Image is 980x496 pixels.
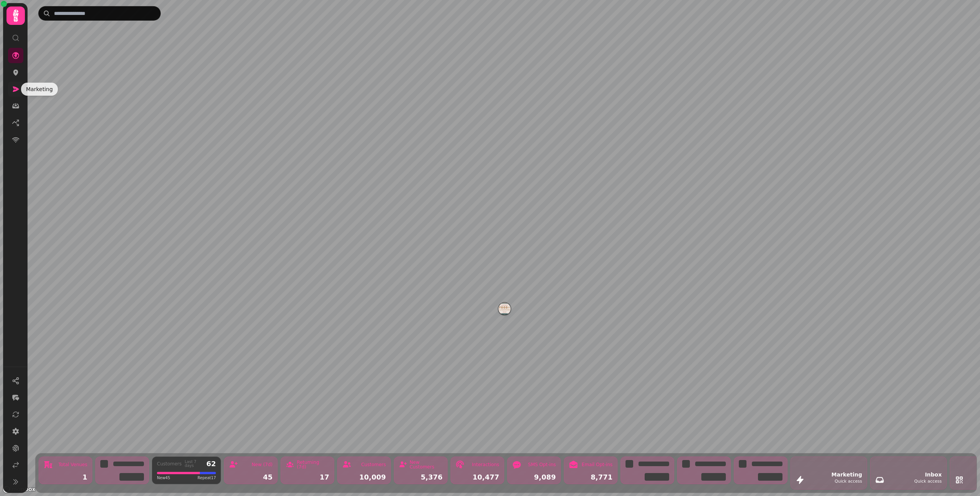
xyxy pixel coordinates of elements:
div: Marketing [831,471,862,478]
div: Last 7 days [185,460,203,468]
div: Customers [361,462,386,467]
div: Customers [157,462,182,466]
button: InboxQuick access [870,457,947,489]
div: 1 [44,474,87,481]
div: Total Venues [59,462,87,467]
div: New (7d) [252,462,273,467]
div: Returning (7d) [297,460,329,469]
div: 5,376 [399,474,443,481]
div: Inbox [914,471,942,478]
div: Email Opt-ins [582,462,612,467]
div: Marketing [21,83,58,96]
div: 9,089 [512,474,556,481]
button: Food & Liquor at Danesbury House [498,303,511,315]
div: Interactions [472,462,499,467]
div: New Customers [410,460,443,469]
div: 10,477 [456,474,499,481]
a: Mapbox logo [2,485,36,494]
div: Quick access [914,478,942,485]
div: SMS Opt-ins [528,462,556,467]
div: 17 [286,474,329,481]
button: MarketingQuick access [791,457,867,489]
div: Quick access [831,478,862,485]
div: 62 [206,460,216,467]
div: Map marker [498,303,511,317]
span: New 45 [157,475,170,481]
div: 8,771 [569,474,612,481]
div: 10,009 [342,474,386,481]
span: Repeat 17 [198,475,216,481]
div: 45 [229,474,273,481]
